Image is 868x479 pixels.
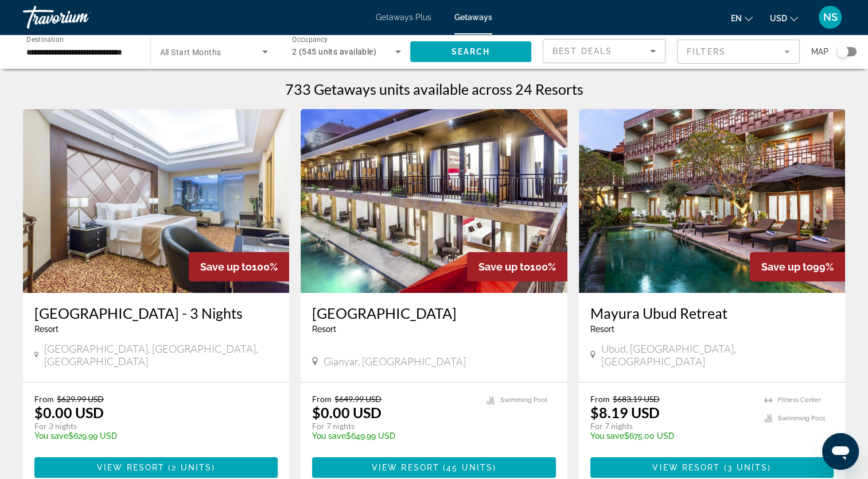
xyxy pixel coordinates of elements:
[34,431,68,441] span: You save
[590,457,834,478] button: View Resort(3 units)
[34,404,104,421] p: $0.00 USD
[731,14,742,23] span: en
[23,109,289,293] img: S257I01X.jpg
[410,41,532,62] button: Search
[652,463,720,472] span: View Resort
[312,431,474,441] p: $649.99 USD
[770,14,787,23] span: USD
[446,463,493,472] span: 45 units
[727,463,768,472] span: 3 units
[822,433,859,470] iframe: Кнопка запуска окна обмена сообщениями
[285,80,583,98] h1: 733 Getaways units available across 24 Resorts
[579,109,845,293] img: F451O01X.jpg
[172,463,212,472] span: 2 units
[26,35,64,43] span: Destination
[601,342,834,368] span: Ubud, [GEOGRAPHIC_DATA], [GEOGRAPHIC_DATA]
[590,394,610,404] span: From
[677,39,800,64] button: Filter
[312,404,382,421] p: $0.00 USD
[97,463,165,472] span: View Resort
[770,10,798,26] button: Change currency
[467,252,567,281] div: 100%
[590,421,753,431] p: For 7 nights
[454,13,492,22] a: Getaways
[165,463,215,472] span: ( )
[34,325,59,334] span: Resort
[451,47,490,56] span: Search
[200,261,252,273] span: Save up to
[478,261,530,273] span: Save up to
[34,304,278,322] a: [GEOGRAPHIC_DATA] - 3 Nights
[292,47,376,56] span: 2 (545 units available)
[811,44,828,60] span: Map
[34,394,54,404] span: From
[189,252,289,281] div: 100%
[334,394,382,404] span: $649.99 USD
[312,394,332,404] span: From
[312,325,336,334] span: Resort
[815,5,845,29] button: User Menu
[439,463,496,472] span: ( )
[312,421,474,431] p: For 7 nights
[160,48,221,57] span: All Start Months
[590,304,834,322] a: Mayura Ubud Retreat
[590,431,624,441] span: You save
[376,13,431,22] a: Getaways Plus
[312,304,555,322] a: [GEOGRAPHIC_DATA]
[57,394,104,404] span: $629.99 USD
[301,109,567,293] img: RH47E01X.jpg
[590,325,614,334] span: Resort
[552,47,612,56] span: Best Deals
[552,44,656,58] mat-select: Sort by
[34,457,278,478] button: View Resort(2 units)
[44,342,278,368] span: [GEOGRAPHIC_DATA], [GEOGRAPHIC_DATA], [GEOGRAPHIC_DATA]
[613,394,660,404] span: $683.19 USD
[324,355,466,368] span: Gianyar, [GEOGRAPHIC_DATA]
[778,415,825,422] span: Swimming Pool
[372,463,439,472] span: View Resort
[312,431,346,441] span: You save
[23,2,138,32] a: Travorium
[750,252,845,281] div: 99%
[761,261,813,273] span: Save up to
[778,396,821,404] span: Fitness Center
[720,463,771,472] span: ( )
[590,431,753,441] p: $675.00 USD
[823,11,838,23] span: NS
[590,404,660,421] p: $8.19 USD
[34,431,266,441] p: $629.99 USD
[312,457,555,478] button: View Resort(45 units)
[292,36,328,44] span: Occupancy
[731,10,753,26] button: Change language
[500,396,547,404] span: Swimming Pool
[34,421,266,431] p: For 3 nights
